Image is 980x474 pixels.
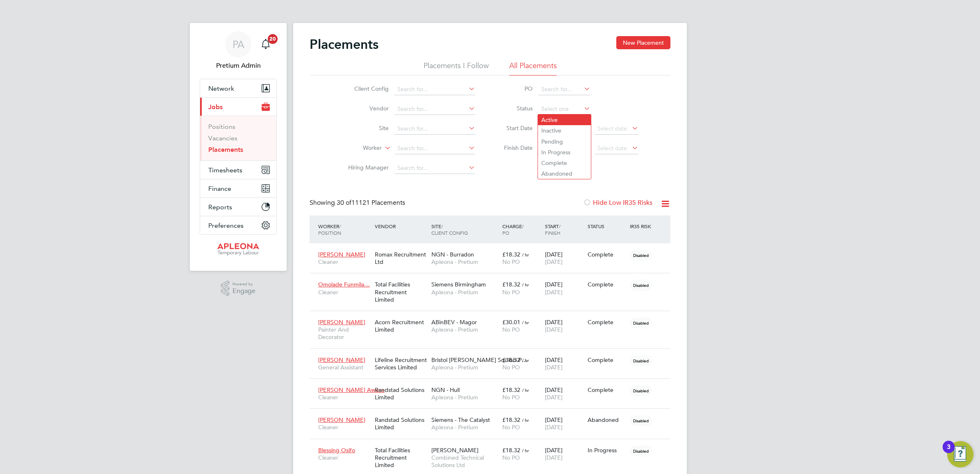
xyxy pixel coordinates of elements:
[522,387,529,393] span: / hr
[431,364,498,371] span: Apleona - Pretium
[588,386,626,394] div: Complete
[509,61,557,76] li: All Placements
[208,203,232,211] span: Reports
[318,356,365,364] span: [PERSON_NAME]
[316,442,670,449] a: Blessing OsifoCleanerTotal Facilities Recruitment Limited[PERSON_NAME]Combined Technical Solution...
[394,163,475,174] input: Search for...
[431,318,477,326] span: ABinBEV - Magor
[342,85,389,92] label: Client Config
[502,258,520,266] span: No PO
[538,84,590,95] input: Search for...
[545,454,563,461] span: [DATE]
[316,276,670,283] a: Omolade Funmila…CleanerTotal Facilities Recruitment LimitedSiemens BirminghamApleona - Pretium£18...
[588,281,626,288] div: Complete
[431,223,468,236] span: / Client Config
[543,277,586,300] div: [DATE]
[373,412,429,435] div: Randstad Solutions Limited
[232,288,255,295] span: Engage
[318,223,341,236] span: / Position
[431,454,498,469] span: Combined Technical Solutions Ltd
[394,84,475,95] input: Search for...
[538,114,591,125] li: Active
[502,289,520,296] span: No PO
[373,352,429,375] div: Lifeline Recruitment Services Limited
[373,382,429,405] div: Randstad Solutions Limited
[630,385,652,396] span: Disabled
[318,416,365,424] span: [PERSON_NAME]
[502,386,520,394] span: £18.32
[208,146,243,153] a: Placements
[316,352,670,359] a: [PERSON_NAME]General AssistantLifeline Recruitment Services LimitedBristol [PERSON_NAME] Squibb P...
[318,454,371,461] span: Cleaner
[318,394,371,401] span: Cleaner
[538,168,591,179] li: Abandoned
[543,219,586,240] div: Start
[496,144,533,151] label: Finish Date
[583,199,652,207] label: Hide Low IR35 Risks
[502,454,520,461] span: No PO
[502,251,520,258] span: £18.32
[337,199,351,207] span: 30 of
[545,364,563,371] span: [DATE]
[373,247,429,270] div: Romax Recruitment Ltd
[947,447,950,458] div: 3
[543,382,586,405] div: [DATE]
[190,23,287,271] nav: Main navigation
[429,219,500,240] div: Site
[316,219,373,240] div: Worker
[200,116,276,160] div: Jobs
[394,123,475,135] input: Search for...
[496,85,533,92] label: PO
[318,289,371,296] span: Cleaner
[258,31,274,57] a: 20
[502,424,520,431] span: No PO
[502,318,520,326] span: £30.01
[522,357,529,363] span: / hr
[588,251,626,258] div: Complete
[337,199,405,207] span: 11121 Placements
[208,166,242,174] span: Timesheets
[630,280,652,291] span: Disabled
[208,123,235,131] a: Positions
[431,251,474,258] span: NGN - Burradon
[545,289,563,296] span: [DATE]
[588,416,626,424] div: Abandoned
[316,246,670,253] a: [PERSON_NAME]CleanerRomax Recruitment LtdNGN - BurradonApleona - Pretium£18.32 / hrNo PO[DATE][DA...
[545,258,563,266] span: [DATE]
[538,158,591,168] li: Complete
[232,281,255,288] span: Powered by
[630,250,652,261] span: Disabled
[431,447,479,454] span: [PERSON_NAME]
[543,314,586,337] div: [DATE]
[342,105,389,112] label: Vendor
[394,103,475,115] input: Search for...
[200,198,276,216] button: Reports
[538,147,591,158] li: In Progress
[586,219,628,234] div: Status
[221,281,256,296] a: Powered byEngage
[947,441,973,467] button: Open Resource Center, 3 new notifications
[200,179,276,197] button: Finance
[543,247,586,270] div: [DATE]
[200,216,276,234] button: Preferences
[431,394,498,401] span: Apleona - Pretium
[342,164,389,171] label: Hiring Manager
[543,412,586,435] div: [DATE]
[431,281,486,288] span: Siemens Birmingham
[318,281,370,288] span: Omolade Funmila…
[318,251,365,258] span: [PERSON_NAME]
[318,386,385,394] span: [PERSON_NAME] Awuse
[543,352,586,375] div: [DATE]
[342,124,389,132] label: Site
[431,356,527,364] span: Bristol [PERSON_NAME] Squibb P…
[545,326,563,333] span: [DATE]
[502,356,520,364] span: £18.32
[502,223,524,236] span: / PO
[543,442,586,465] div: [DATE]
[502,281,520,288] span: £18.32
[545,424,563,431] span: [DATE]
[208,185,231,192] span: Finance
[318,447,355,454] span: Blessing Osifo
[431,416,490,424] span: Siemens - The Catalyst
[630,355,652,366] span: Disabled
